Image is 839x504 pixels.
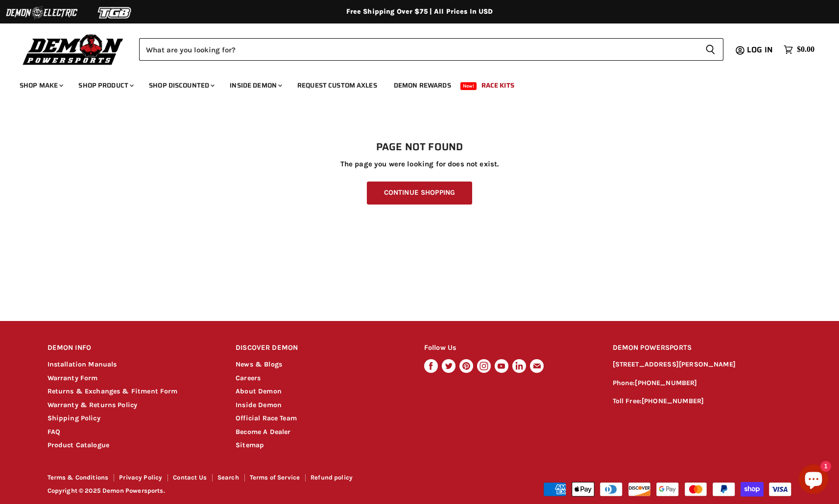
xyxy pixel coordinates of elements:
a: Shop Discounted [142,75,220,95]
p: The page you were looking for does not exist. [48,160,792,168]
div: Free Shipping Over $75 | All Prices In USD [28,7,812,16]
button: Search [697,38,723,61]
a: Shop Make [12,75,69,95]
a: Continue Shopping [367,182,472,205]
inbox-online-store-chat: Shopify online store chat [796,464,831,496]
a: Shop Product [71,75,140,95]
a: Careers [236,374,261,382]
a: Refund policy [311,474,353,481]
a: Shipping Policy [48,414,100,422]
p: Toll Free: [613,396,792,407]
a: Warranty & Returns Policy [48,401,138,409]
p: [STREET_ADDRESS][PERSON_NAME] [613,359,792,370]
a: Terms & Conditions [48,474,109,481]
span: $0.00 [797,45,815,54]
nav: Footer [48,474,421,484]
img: Demon Powersports [20,32,127,67]
a: Returns & Exchanges & Fitment Form [48,387,178,395]
a: Log in [743,46,779,54]
a: Warranty Form [48,374,98,382]
a: Request Custom Axles [290,75,384,95]
a: FAQ [48,428,60,436]
ul: Main menu [12,71,812,95]
form: Product [139,38,723,61]
a: About Demon [236,387,282,395]
a: Search [217,474,239,481]
p: Copyright © 2025 Demon Powersports. [48,487,421,495]
a: Demon Rewards [386,75,458,95]
h2: DEMON INFO [48,337,217,360]
img: TGB Logo 2 [78,3,152,22]
a: $0.00 [779,43,819,57]
p: Phone: [613,378,792,389]
h1: Page not found [48,141,792,153]
input: Search [139,38,697,61]
a: Privacy Policy [119,474,162,481]
a: Inside Demon [222,75,288,95]
img: Demon Electric Logo 2 [5,3,78,22]
a: [PHONE_NUMBER] [642,397,704,405]
a: [PHONE_NUMBER] [635,379,697,387]
a: Terms of Service [250,474,300,481]
a: Official Race Team [236,414,297,422]
span: Log in [747,44,773,56]
h2: DISCOVER DEMON [236,337,406,360]
a: Product Catalogue [48,441,110,449]
a: Become A Dealer [236,428,290,436]
a: Race Kits [474,75,522,95]
a: News & Blogs [236,360,282,368]
h2: DEMON POWERSPORTS [613,337,792,360]
a: Inside Demon [236,401,282,409]
a: Sitemap [236,441,264,449]
h2: Follow Us [424,337,594,360]
a: Contact Us [173,474,207,481]
a: Installation Manuals [48,360,117,368]
span: New! [460,82,477,90]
